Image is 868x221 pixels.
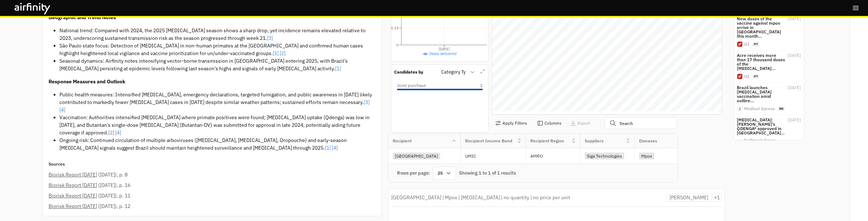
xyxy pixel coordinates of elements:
p: Joint purchase [397,82,426,89]
div: Mpox [639,153,654,159]
div: Siga Technologies [585,153,624,159]
strong: Response Measures and Outlook [49,78,125,85]
a: Biorisk Report [DATE] [49,171,97,178]
img: favicon.ico [737,106,742,111]
span: pt [752,42,759,47]
tspan: 0.25 [391,26,398,30]
tspan: [DATE] [439,47,450,51]
p: Candidates by [394,69,423,75]
p: [GEOGRAPHIC_DATA] | Mpox | [MEDICAL_DATA] | no quantity | no price per unit [391,194,570,201]
span: en [778,107,785,111]
a: [1] [273,50,279,57]
span: New doses of the vaccine against mpox arrive in [GEOGRAPHIC_DATA] this month … [737,16,781,39]
p: [DATE] [788,118,801,135]
input: Search [605,117,677,129]
span: en [791,140,798,145]
p: ( [DATE] ) , p. 11 [49,192,376,200]
a: Biorisk Report [DATE] [49,203,97,209]
img: g1-favicon.png [737,74,742,79]
span: Brazil launches [MEDICAL_DATA] vaccination amid outbre … [737,85,772,103]
button: Export [570,117,590,129]
div: Diseases [639,138,657,144]
li: Ongoing risk: Continued circulation of multiple arboviruses ([MEDICAL_DATA], [MEDICAL_DATA], Orop... [59,137,376,152]
div: Recipient [393,138,412,144]
a: [4] [115,129,121,136]
p: AMRO [530,153,580,160]
div: Suppliers [585,138,604,144]
a: [2] [108,129,114,136]
div: [GEOGRAPHIC_DATA] [393,153,440,159]
span: Acre receives more than 17 thousand doses of the [MEDICAL_DATA] … [737,53,785,71]
a: Biorisk Report [DATE] [49,182,97,188]
tspan: 0 [396,43,398,47]
div: 25 [433,167,456,180]
div: Medical Xpress [744,107,775,111]
a: [4] [59,107,65,113]
a: [1] [335,65,341,72]
button: Apply Filters [495,117,527,129]
p: [DATE] [788,17,801,38]
a: [3] [364,99,370,105]
div: [PERSON_NAME] [666,193,711,202]
a: Brazil launches [MEDICAL_DATA] vaccination amid outbre…[DATE]Medical Xpressen [734,83,804,115]
a: [1] [325,145,331,151]
p: ( [DATE] ) , p. 16 [49,182,376,189]
li: Seasonal dynamics: Airfinity notes intensifying vector-borne transmission in [GEOGRAPHIC_DATA] en... [59,57,376,72]
a: Acre receives more than 17 thousand doses of the [MEDICAL_DATA]…[DATE]G1pt [734,50,804,83]
a: New doses of the vaccine against mpox arrive in [GEOGRAPHIC_DATA] this month…[DATE]G1pt [734,14,804,50]
a: [3] [267,35,273,41]
div: + 1 [712,193,722,202]
p: [DATE] [788,86,801,103]
li: Vaccination: Authorities intensified [MEDICAL_DATA] where primate positives were found; [MEDICAL_... [59,114,376,137]
div: G1 [744,74,750,79]
p: UMIC [465,153,526,160]
a: [2] [280,50,285,57]
button: Columns [537,117,562,129]
p: Export [577,121,590,126]
p: ( [DATE] ) , p. 8 [49,171,376,179]
div: Recipient Region [530,138,564,144]
p: [DATE] [788,53,801,71]
li: National trend: Compared with 2024, the 2025 [MEDICAL_DATA] season shows a sharp drop, yet incide... [59,27,376,42]
p: 1 [464,82,483,89]
a: [4] [332,145,338,151]
p: Sources [49,160,373,168]
div: Recipient Income Band [465,138,512,144]
div: Rows per page: [397,170,430,177]
p: ( [DATE] ) , p. 12 [49,203,376,210]
span: [MEDICAL_DATA]: [PERSON_NAME]'s QDENGA® approved in [GEOGRAPHIC_DATA] … [737,117,785,135]
div: Outbreak News [DATE] [744,138,788,147]
strong: Geographic and Trend Notes [49,14,116,21]
img: g1-favicon.png [737,42,742,47]
a: [MEDICAL_DATA]: [PERSON_NAME]'s QDENGA® approved in [GEOGRAPHIC_DATA]…[DATE]Outbreak News [DATE]en [734,115,804,150]
div: G1 [744,42,750,46]
div: Showing 1 to 1 of 1 results [459,170,516,177]
span: pt [752,74,759,79]
li: São Paulo state focus: Detection of [MEDICAL_DATA] in non-human primates at the [GEOGRAPHIC_DATA]... [59,42,376,57]
a: [GEOGRAPHIC_DATA] | Mpox | [MEDICAL_DATA] | no quantity | no price per unit[PERSON_NAME]+1 [391,189,722,206]
a: Biorisk Report [DATE] [49,192,97,199]
span: Deals delivered [429,51,456,56]
li: Public health measures: Intensified [MEDICAL_DATA], emergency declarations, targeted fumigation, ... [59,91,376,114]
